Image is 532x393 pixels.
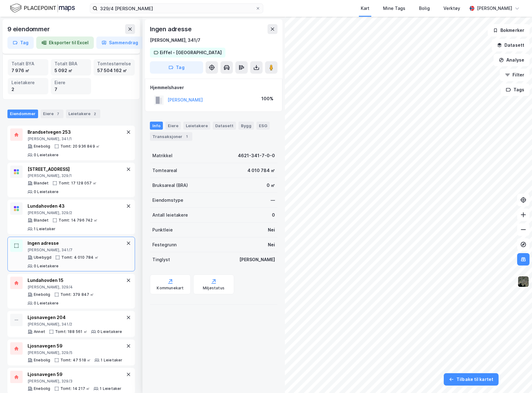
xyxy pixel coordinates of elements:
[272,211,275,219] div: 0
[28,202,125,210] div: Lundahovden 43
[152,152,172,159] div: Matrikkel
[271,196,275,204] div: —
[150,132,192,141] div: Transaksjoner
[501,363,532,393] iframe: Chat Widget
[152,196,183,204] div: Eiendomstype
[60,358,91,363] div: Tomt: 47 518 ㎡
[7,37,34,49] button: Tag
[34,153,59,158] div: 0 Leietakere
[34,358,50,363] div: Enebolig
[100,386,121,391] div: 1 Leietaker
[55,79,88,86] div: Eiere
[28,277,125,284] div: Lundahovden 15
[267,182,275,189] div: 0 ㎡
[477,5,512,12] div: [PERSON_NAME]
[11,67,45,74] div: 7 976 ㎡
[160,49,222,56] div: Eiffel - [GEOGRAPHIC_DATA]
[92,111,98,117] div: 2
[203,286,225,291] div: Miljøstatus
[152,211,188,219] div: Antall leietakere
[383,5,405,12] div: Mine Tags
[34,292,50,297] div: Enebolig
[60,386,90,391] div: Tomt: 14 217 ㎡
[28,285,125,290] div: [PERSON_NAME], 329/4
[150,61,203,74] button: Tag
[61,255,98,260] div: Tomt: 4 010 784 ㎡
[238,122,254,130] div: Bygg
[256,122,270,130] div: ESG
[55,329,87,334] div: Tomt: 188 561 ㎡
[97,329,122,334] div: 0 Leietakere
[66,110,100,118] div: Leietakere
[157,286,184,291] div: Kommunekart
[268,241,275,248] div: Nei
[59,181,97,186] div: Tomt: 17 128 057 ㎡
[152,241,177,248] div: Festegrunn
[165,122,181,130] div: Eiere
[11,60,45,67] div: Totalt BYA
[60,144,100,149] div: Tomt: 20 936 849 ㎡
[28,342,123,350] div: Ljosnavegen 59
[28,136,125,141] div: [PERSON_NAME], 341/1
[150,84,277,91] div: Hjemmelshaver
[28,128,125,136] div: Brandsetvegen 253
[59,218,98,223] div: Tomt: 14 796 742 ㎡
[494,54,530,66] button: Analyse
[98,4,255,13] input: Søk på adresse, matrikkel, gårdeiere, leietakere eller personer
[239,256,275,263] div: [PERSON_NAME]
[238,152,275,159] div: 4621-341-7-0-0
[34,181,49,186] div: Blandet
[28,173,125,178] div: [PERSON_NAME], 329/1
[34,329,45,334] div: Annet
[152,182,188,189] div: Bruksareal (BRA)
[268,226,275,234] div: Nei
[501,363,532,393] div: Kontrollprogram for chat
[28,371,122,378] div: Ljosnavegen 59
[28,240,125,247] div: Ingen adresse
[7,110,38,118] div: Eiendommer
[443,5,460,12] div: Verktøy
[28,314,122,321] div: Ljosnavegen 204
[55,67,88,74] div: 5 092 ㎡
[488,24,530,37] button: Bokmerker
[7,24,51,34] div: 9 eiendommer
[10,3,75,14] img: logo.f888ab2527a4732fd821a326f86c7f29.svg
[34,301,59,306] div: 0 Leietakere
[34,218,49,223] div: Blandet
[11,86,45,93] div: 2
[213,122,236,130] div: Datasett
[101,358,122,363] div: 1 Leietaker
[444,373,499,386] button: Tilbake til kartet
[501,84,530,96] button: Tags
[361,5,369,12] div: Kart
[152,256,170,263] div: Tinglyst
[97,60,131,67] div: Tomtestørrelse
[28,248,125,253] div: [PERSON_NAME], 341/7
[517,276,529,287] img: 9k=
[261,95,273,102] div: 100%
[247,167,275,174] div: 4 010 784 ㎡
[28,166,125,173] div: [STREET_ADDRESS]
[60,292,94,297] div: Tomt: 379 847 ㎡
[500,69,530,81] button: Filter
[55,111,61,117] div: 7
[419,5,430,12] div: Bolig
[34,386,50,391] div: Enebolig
[11,79,45,86] div: Leietakere
[96,37,143,49] button: Sammendrag
[183,122,210,130] div: Leietakere
[34,255,51,260] div: Ubebygd
[34,189,59,194] div: 0 Leietakere
[34,144,50,149] div: Enebolig
[28,322,122,327] div: [PERSON_NAME], 341/2
[152,167,177,174] div: Tomteareal
[36,37,94,49] button: Eksporter til Excel
[34,264,59,269] div: 0 Leietakere
[55,60,88,67] div: Totalt BRA
[41,110,63,118] div: Eiere
[55,86,88,93] div: 7
[97,67,131,74] div: 57 504 162 ㎡
[150,24,193,34] div: Ingen adresse
[152,226,173,234] div: Punktleie
[492,39,530,51] button: Datasett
